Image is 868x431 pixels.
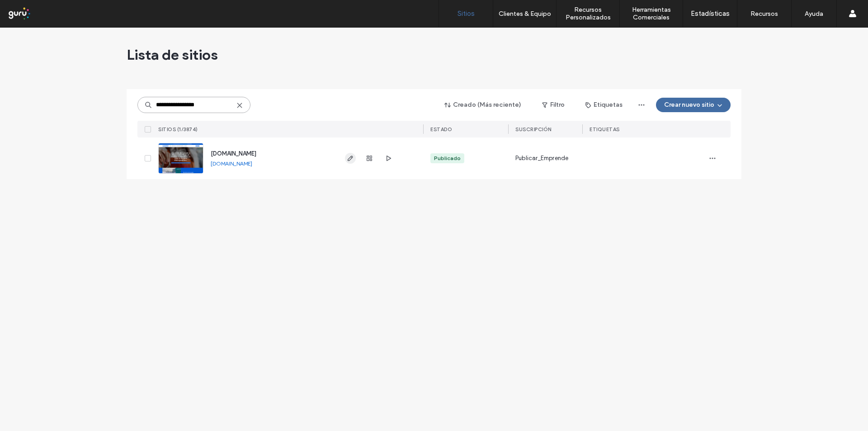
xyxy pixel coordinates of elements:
a: [DOMAIN_NAME] [211,160,252,167]
label: Sitios [458,9,475,18]
label: Recursos [750,10,778,18]
button: Etiquetas [577,98,631,112]
label: Recursos Personalizados [557,6,619,21]
button: Crear nuevo sitio [656,98,731,112]
span: ESTADO [430,126,452,133]
span: Lista de sitios [127,46,218,64]
span: Suscripción [515,126,552,133]
span: ETIQUETAS [590,126,620,133]
label: Herramientas Comerciales [620,6,683,21]
span: Publicar_Emprende [515,154,568,163]
span: SITIOS (1/3874) [158,126,198,133]
span: Ayuda [19,6,44,14]
button: Creado (Más reciente) [437,98,529,112]
button: Filtro [533,98,574,112]
div: Publicado [434,154,461,162]
label: Estadísticas [691,9,730,18]
label: Ayuda [805,10,823,18]
a: [DOMAIN_NAME] [211,150,256,157]
label: Clientes & Equipo [499,10,551,18]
